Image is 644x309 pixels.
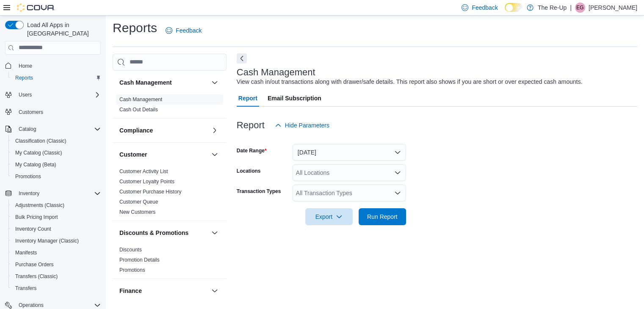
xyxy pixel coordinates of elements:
a: Bulk Pricing Import [12,212,61,222]
span: Feedback [472,3,498,12]
span: Promotions [15,173,41,180]
button: Transfers [8,282,104,294]
span: Users [19,91,32,98]
a: Inventory Manager (Classic) [12,236,82,246]
button: Manifests [8,247,104,259]
button: Reports [8,72,104,84]
span: Inventory Count [12,224,101,234]
button: My Catalog (Classic) [8,147,104,159]
span: Home [15,61,101,71]
span: Load All Apps in [GEOGRAPHIC_DATA] [24,21,101,38]
button: Open list of options [394,190,401,196]
input: Dark Mode [505,3,522,12]
span: Reports [12,73,101,83]
span: Purchase Orders [12,259,101,270]
button: Export [305,208,353,225]
button: Inventory [2,188,104,199]
span: Home [19,63,32,69]
button: Cash Management [210,77,220,88]
a: Promotions [119,267,145,273]
a: Customers [15,107,47,117]
button: Finance [119,287,208,295]
a: My Catalog (Beta) [12,160,60,170]
span: Transfers (Classic) [12,271,101,281]
span: My Catalog (Classic) [12,148,101,158]
span: Email Subscription [268,90,321,107]
span: Customers [19,109,43,116]
button: Transfers (Classic) [8,270,104,282]
span: Transfers (Classic) [15,273,58,280]
button: Next [237,53,247,63]
span: Customer Activity List [119,168,168,175]
span: Classification (Classic) [12,136,101,146]
span: Dark Mode [505,12,505,12]
span: EG [576,3,583,13]
span: My Catalog (Beta) [15,161,56,168]
button: [DATE] [293,144,406,161]
span: Cash Out Details [119,106,158,113]
span: Customer Queue [119,199,158,205]
span: Adjustments (Classic) [12,200,101,210]
span: My Catalog (Beta) [12,160,101,170]
h3: Cash Management [237,67,315,77]
h3: Cash Management [119,78,172,87]
button: Promotions [8,171,104,182]
a: Home [15,61,36,71]
h3: Report [237,120,265,130]
button: Bulk Pricing Import [8,211,104,223]
button: Catalog [15,124,39,134]
button: Compliance [119,126,208,135]
span: Export [310,208,348,225]
button: Home [2,60,104,72]
label: Date Range [237,147,267,154]
button: Purchase Orders [8,259,104,270]
span: Promotions [119,267,145,273]
span: Manifests [15,249,37,256]
p: [PERSON_NAME] [589,3,637,13]
span: My Catalog (Classic) [15,149,62,156]
a: My Catalog (Classic) [12,148,66,158]
button: Customer [119,150,208,159]
button: Finance [210,286,220,296]
span: Inventory [15,188,101,199]
button: Discounts & Promotions [119,229,208,237]
span: Discounts [119,246,142,253]
button: My Catalog (Beta) [8,159,104,171]
button: Hide Parameters [271,117,333,134]
span: Operations [19,302,44,309]
a: Transfers (Classic) [12,271,61,281]
div: Discounts & Promotions [113,245,227,279]
h3: Discounts & Promotions [119,229,188,237]
span: New Customers [119,209,155,215]
span: Transfers [15,285,36,292]
span: Purchase Orders [15,261,54,268]
label: Transaction Types [237,188,281,195]
span: Inventory Count [15,226,51,232]
p: | [570,3,572,13]
a: Feedback [162,22,205,39]
div: Customer [113,166,227,221]
span: Manifests [12,248,101,258]
a: New Customers [119,209,155,215]
a: Promotion Details [119,257,160,263]
span: Customer Loyalty Points [119,178,174,185]
button: Users [2,89,104,101]
button: Classification (Classic) [8,135,104,147]
h3: Compliance [119,126,153,135]
div: Cash Management [113,94,227,118]
span: Inventory [19,190,39,197]
span: Promotions [12,171,101,182]
a: Adjustments (Classic) [12,200,68,210]
div: Elliot Grunden [575,3,585,13]
span: Catalog [15,124,101,134]
a: Promotions [12,171,44,182]
span: Reports [15,74,33,81]
button: Discounts & Promotions [210,228,220,238]
button: Customers [2,106,104,118]
a: Reports [12,73,36,83]
span: Customer Purchase History [119,188,182,195]
span: Bulk Pricing Import [15,214,58,221]
h1: Reports [113,19,157,36]
span: Classification (Classic) [15,138,66,144]
button: Adjustments (Classic) [8,199,104,211]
